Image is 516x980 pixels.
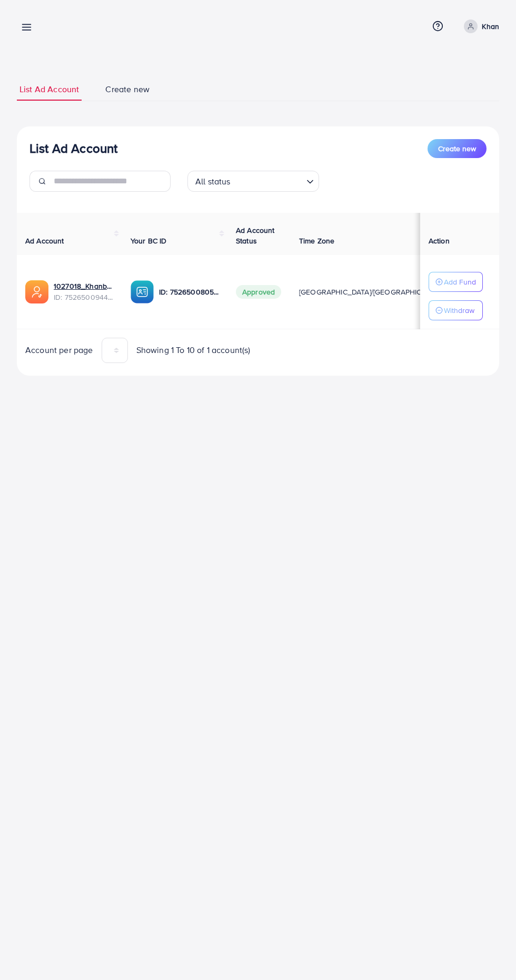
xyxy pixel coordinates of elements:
[444,304,474,317] p: Withdraw
[429,236,450,246] span: Action
[131,236,167,246] span: Your BC ID
[482,20,499,33] p: Khan
[234,172,302,189] input: Search for option
[438,143,476,154] span: Create new
[193,174,233,189] span: All status
[105,83,150,95] span: Create new
[428,139,487,158] button: Create new
[29,141,117,156] h3: List Ad Account
[54,292,114,302] span: ID: 7526500944935256080
[236,285,281,299] span: Approved
[159,286,219,298] p: ID: 7526500805902909457
[444,276,476,288] p: Add Fund
[54,281,114,302] div: <span class='underline'>1027018_Khanbhia_1752400071646</span></br>7526500944935256080
[131,280,154,303] img: ic-ba-acc.ded83a64.svg
[54,281,114,291] a: 1027018_Khanbhia_1752400071646
[25,344,93,356] span: Account per page
[25,236,64,246] span: Ad Account
[429,300,483,320] button: Withdraw
[460,19,499,33] a: Khan
[299,287,445,297] span: [GEOGRAPHIC_DATA]/[GEOGRAPHIC_DATA]
[25,280,48,303] img: ic-ads-acc.e4c84228.svg
[299,236,334,246] span: Time Zone
[187,171,319,192] div: Search for option
[429,272,483,292] button: Add Fund
[19,83,79,95] span: List Ad Account
[236,225,275,246] span: Ad Account Status
[136,344,251,356] span: Showing 1 To 10 of 1 account(s)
